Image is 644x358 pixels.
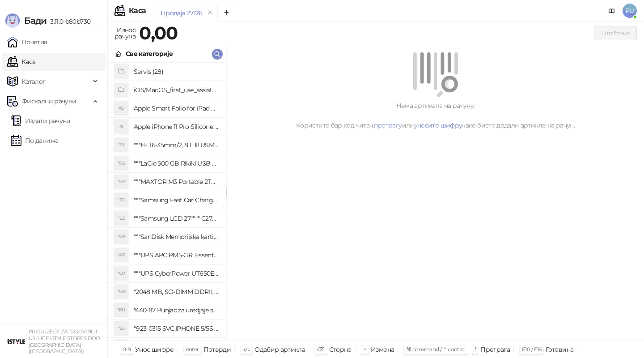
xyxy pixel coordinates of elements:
[114,248,128,262] div: "AP
[21,92,76,110] span: Фискални рачуни
[135,344,174,355] div: Унос шифре
[114,211,128,226] div: "L2
[134,138,219,152] h4: """EF 16-35mm/2, 8 L III USM"""
[254,344,305,355] div: Одабир артикла
[134,340,219,354] h4: "923-0448 SVC,IPHONE,TOURQUE DRIVER KIT .65KGF- CM Šrafciger "
[134,175,219,189] h4: """MAXTOR M3 Portable 2TB 2.5"""" crni eksterni hard disk HX-M201TCB/GM"""
[114,321,128,336] div: "S5
[139,22,178,44] strong: 0,00
[605,4,619,18] a: Документација
[522,346,541,353] span: F10 / F16
[7,33,47,51] a: Почетна
[114,119,128,134] div: AI
[114,266,128,281] div: "CU
[123,346,131,353] span: 0-9
[114,340,128,354] div: "SD
[406,346,466,353] span: ⌘ command / ⌃ control
[24,15,47,26] span: Бади
[114,156,128,170] div: "5G
[7,332,25,350] img: 64x64-companyLogo-77b92cf4-9946-4f36-9751-bf7bb5fd2c7d.png
[134,64,219,79] h4: Servis (28)
[134,156,219,170] h4: """LaCie 500 GB Rikiki USB 3.0 / Ultra Compact & Resistant aluminum / USB 3.0 / 2.5"""""""
[47,17,90,26] span: 3.11.0-b80b730
[623,4,637,18] span: PU
[134,321,219,336] h4: "923-0315 SVC,IPHONE 5/5S BATTERY REMOVAL TRAY Držač za iPhone sa kojim se otvara display
[114,101,128,115] div: AS
[126,49,173,59] div: Све категорије
[329,344,352,355] div: Сторно
[108,63,226,341] div: grid
[29,328,100,354] small: PREDUZEĆE ZA TRGOVINU I USLUGE ISTYLE STORES DOO [GEOGRAPHIC_DATA] ([GEOGRAPHIC_DATA])
[134,285,219,299] h4: "2048 MB, SO-DIMM DDRII, 667 MHz, Napajanje 1,8 0,1 V, Latencija CL5"
[134,303,219,317] h4: "440-87 Punjac za uredjaje sa micro USB portom 4/1, Stand."
[134,119,219,134] h4: Apple iPhone 11 Pro Silicone Case - Black
[317,346,324,353] span: ⌫
[114,175,128,189] div: "MP
[114,230,128,244] div: "MK
[134,101,219,115] h4: Apple Smart Folio for iPad mini (A17 Pro) - Sage
[203,344,231,355] div: Потврди
[594,26,637,40] button: Плаћање
[371,344,394,355] div: Измена
[11,132,58,149] a: По данима
[243,346,250,353] span: ↑/↓
[11,112,71,130] a: Издати рачуни
[134,83,219,97] h4: iOS/MacOS_first_use_assistance (4)
[21,72,46,90] span: Каталог
[134,248,219,262] h4: """UPS APC PM5-GR, Essential Surge Arrest,5 utic_nica"""
[114,193,128,207] div: "FC
[475,346,476,353] span: f
[161,8,203,18] div: Продаја 27126
[364,346,366,353] span: +
[114,138,128,152] div: "18
[204,9,216,17] button: remove
[134,211,219,226] h4: """Samsung LCD 27"""" C27F390FHUXEN"""
[7,53,35,71] a: Каса
[5,13,20,28] img: Logo
[134,266,219,281] h4: """UPS CyberPower UT650EG, 650VA/360W , line-int., s_uko, desktop"""
[134,193,219,207] h4: """Samsung Fast Car Charge Adapter, brzi auto punja_, boja crna"""
[480,344,510,355] div: Претрага
[414,121,462,129] a: унесите шифру
[113,24,137,42] div: Износ рачуна
[129,7,146,14] div: Каса
[134,230,219,244] h4: """SanDisk Memorijska kartica 256GB microSDXC sa SD adapterom SDSQXA1-256G-GN6MA - Extreme PLUS, ...
[237,101,633,130] div: Нема артикала на рачуну. Користите бар код читач, или како бисте додали артикле на рачун.
[217,4,235,21] button: Add tab
[374,121,402,129] a: претрагу
[546,344,573,355] div: Готовина
[114,303,128,317] div: "PU
[114,285,128,299] div: "MS
[186,346,199,353] span: enter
